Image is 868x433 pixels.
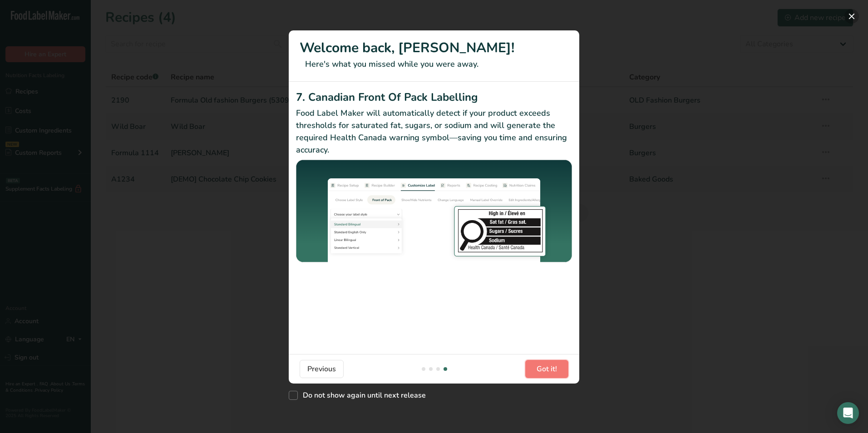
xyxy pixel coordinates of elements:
[300,38,568,58] h1: Welcome back, [PERSON_NAME]!
[300,58,568,70] p: Here's what you missed while you were away.
[537,364,557,374] span: Got it!
[296,160,572,264] img: Canadian Front Of Pack Labelling
[296,107,572,156] p: Food Label Maker will automatically detect if your product exceeds thresholds for saturated fat, ...
[837,402,859,424] div: Open Intercom Messenger
[296,89,572,105] h2: 7. Canadian Front Of Pack Labelling
[298,391,426,400] span: Do not show again until next release
[300,360,344,378] button: Previous
[525,360,568,378] button: Got it!
[307,364,336,374] span: Previous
